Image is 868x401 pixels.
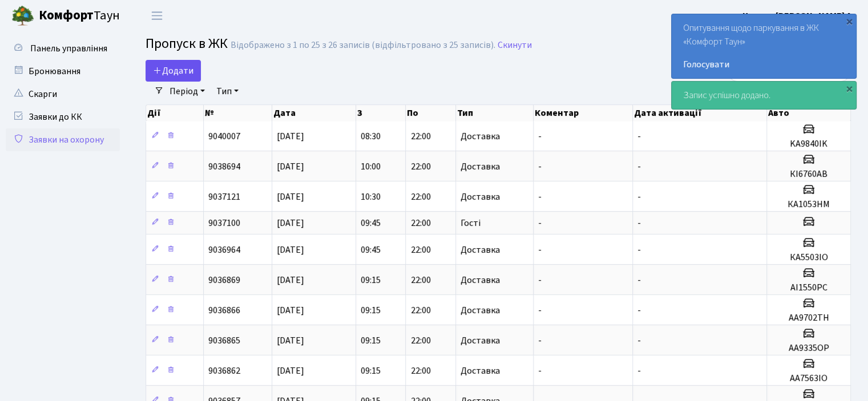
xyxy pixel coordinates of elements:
[538,217,542,229] span: -
[212,82,243,101] a: Тип
[461,366,500,375] span: Доставка
[361,130,381,143] span: 08:30
[39,6,120,26] span: Таун
[356,105,406,121] th: З
[361,191,381,203] span: 10:30
[772,282,846,293] h5: АІ1550РС
[410,334,430,347] span: 22:00
[637,217,641,229] span: -
[538,160,542,173] span: -
[6,60,120,83] a: Бронювання
[361,274,381,286] span: 09:15
[277,191,304,203] span: [DATE]
[6,106,120,128] a: Заявки до КК
[277,364,304,377] span: [DATE]
[277,334,304,347] span: [DATE]
[208,364,240,377] span: 9036862
[208,274,240,286] span: 9036869
[461,162,500,171] span: Доставка
[637,244,641,256] span: -
[277,274,304,286] span: [DATE]
[361,160,381,173] span: 10:00
[538,304,542,317] span: -
[277,160,304,173] span: [DATE]
[742,9,854,23] a: Цитрус [PERSON_NAME] А.
[11,5,34,27] img: logo.png
[361,364,381,377] span: 09:15
[165,82,209,101] a: Період
[637,274,641,286] span: -
[208,217,240,229] span: 9037100
[208,130,240,143] span: 9040007
[361,304,381,317] span: 09:15
[143,6,171,25] button: Переключити навігацію
[637,191,641,203] span: -
[461,306,500,315] span: Доставка
[456,105,534,121] th: Тип
[204,105,272,121] th: №
[6,83,120,106] a: Скарги
[637,304,641,317] span: -
[637,364,641,377] span: -
[208,244,240,256] span: 9036964
[843,83,855,94] div: ×
[538,191,542,203] span: -
[208,334,240,347] span: 9036865
[410,191,430,203] span: 22:00
[461,336,500,345] span: Доставка
[6,128,120,151] a: Заявки на охорону
[208,191,240,203] span: 9037121
[208,304,240,317] span: 9036866
[146,105,204,121] th: Дії
[637,130,641,143] span: -
[772,343,846,354] h5: АА9335ОР
[277,130,304,143] span: [DATE]
[406,105,455,121] th: По
[461,192,500,201] span: Доставка
[410,274,430,286] span: 22:00
[461,132,500,141] span: Доставка
[538,334,542,347] span: -
[683,58,845,71] a: Голосувати
[410,160,430,173] span: 22:00
[672,82,856,109] div: Запис успішно додано.
[498,40,532,51] a: Скинути
[534,105,633,121] th: Коментар
[277,244,304,256] span: [DATE]
[461,245,500,254] span: Доставка
[410,364,430,377] span: 22:00
[153,64,193,77] span: Додати
[30,42,107,55] span: Панель управління
[461,218,481,228] span: Гості
[277,217,304,229] span: [DATE]
[410,217,430,229] span: 22:00
[772,139,846,149] h5: KA9840IK
[538,130,542,143] span: -
[633,105,767,121] th: Дата активації
[767,105,851,121] th: Авто
[843,15,855,27] div: ×
[146,34,228,54] span: Пропуск в ЖК
[538,364,542,377] span: -
[361,217,381,229] span: 09:45
[361,244,381,256] span: 09:45
[231,40,495,51] div: Відображено з 1 по 25 з 26 записів (відфільтровано з 25 записів).
[410,304,430,317] span: 22:00
[361,334,381,347] span: 09:15
[772,199,846,210] h5: КА1053НМ
[772,252,846,263] h5: КА5503ІО
[410,244,430,256] span: 22:00
[39,6,94,25] b: Комфорт
[742,10,854,22] b: Цитрус [PERSON_NAME] А.
[410,130,430,143] span: 22:00
[538,244,542,256] span: -
[6,37,120,60] a: Панель управління
[672,14,856,78] div: Опитування щодо паркування в ЖК «Комфорт Таун»
[277,304,304,317] span: [DATE]
[637,160,641,173] span: -
[772,169,846,180] h5: КІ6760АВ
[538,274,542,286] span: -
[772,373,846,384] h5: АА7563ІО
[637,334,641,347] span: -
[461,276,500,285] span: Доставка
